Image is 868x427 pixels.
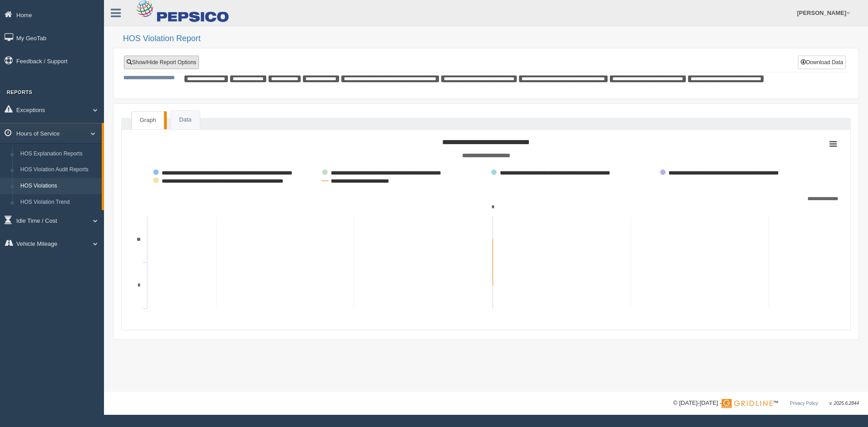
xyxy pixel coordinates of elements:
[132,111,164,129] a: Graph
[171,111,199,129] a: Data
[16,178,102,194] a: HOS Violations
[790,401,818,406] a: Privacy Policy
[830,401,859,406] span: v. 2025.6.2844
[16,194,102,211] a: HOS Violation Trend
[673,399,859,408] div: © [DATE]-[DATE] - ™
[124,56,199,69] a: Show/Hide Report Options
[722,399,773,408] img: Gridline
[16,146,102,162] a: HOS Explanation Reports
[123,34,859,43] h2: HOS Violation Report
[16,162,102,178] a: HOS Violation Audit Reports
[798,56,846,69] button: Download Data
